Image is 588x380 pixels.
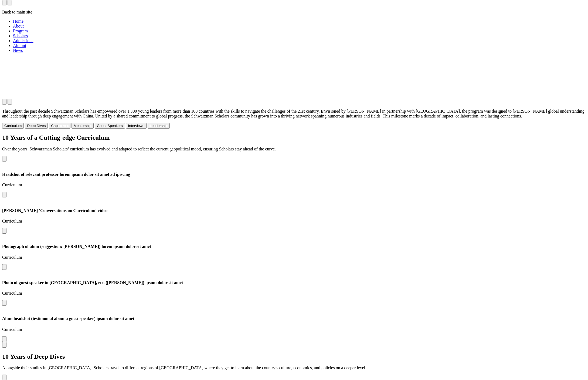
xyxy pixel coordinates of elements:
button: Deep Dives [25,123,48,129]
button: Capstones [49,123,70,129]
button: Open modal for Zheng Lu 'Conversations on Curriculum' video [2,228,6,234]
button: Previous slide [2,156,6,162]
button: Mentorship [72,123,94,129]
button: Open modal for Alum headshot (testimonial about a guest speaker) ipsum dolor sit amet [2,336,6,342]
p: Throughout the past decade Schwarzman Scholars has empowered over 1,300 young leaders from more t... [2,109,586,119]
button: Open modal for Photograph of alum (suggestion: Taylah Bland) lorem ipsum dolor sit amet [2,264,6,270]
h2: 10 Years of a Cutting-edge Curriculum [2,134,586,141]
button: Curriculum [2,123,24,129]
button: Open modal for Headshot of relevant professor lorem ipsum dolor sit amet ad ipiscing [2,192,6,197]
button: Leadership [148,123,170,129]
h2: 10 Years of Deep Dives [2,353,586,360]
p: Over the years, Schwarzman Scholars’ curriculum has evolved and adapted to reflect the current ge... [2,147,586,152]
video: Your browser does not support the video tag. [2,57,83,98]
button: Guest Speakers [95,123,125,129]
button: Interviews [126,123,147,129]
div: Jump to sections [2,123,586,129]
p: Alongside their studies in [GEOGRAPHIC_DATA], Scholars travel to different regions of [GEOGRAPHIC... [2,365,586,370]
button: Pause video [8,99,12,105]
button: Open modal for Photo of guest speaker in Dalio, etc. (Tony Blair) ipsum dolor sit amet [2,300,6,306]
button: Next slide [2,342,6,348]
